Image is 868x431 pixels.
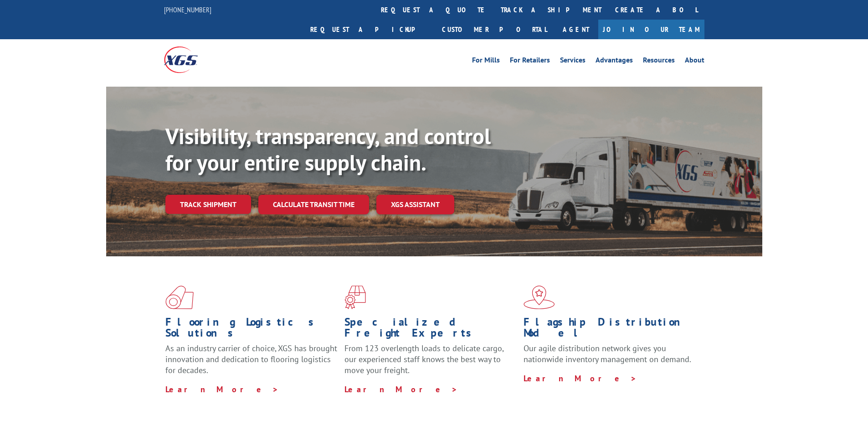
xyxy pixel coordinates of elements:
a: Resources [643,57,675,67]
span: Our agile distribution network gives you nationwide inventory management on demand. [524,343,691,364]
img: xgs-icon-focused-on-flooring-red [344,286,366,309]
a: Learn More > [524,373,637,384]
a: Request a pickup [303,20,435,39]
a: About [685,57,704,67]
h1: Flagship Distribution Model [524,317,696,343]
a: Advantages [596,57,633,67]
img: xgs-icon-flagship-distribution-model-red [524,286,555,309]
a: Learn More > [344,384,458,395]
a: Agent [554,20,598,39]
b: Visibility, transparency, and control for your entire supply chain. [165,122,491,177]
a: Customer Portal [435,20,554,39]
a: Join Our Team [598,20,704,39]
a: Learn More > [165,384,279,395]
a: XGS ASSISTANT [376,195,454,214]
a: Calculate transit time [258,195,369,214]
a: For Retailers [510,57,550,67]
a: For Mills [472,57,500,67]
span: As an industry carrier of choice, XGS has brought innovation and dedication to flooring logistics... [165,343,337,375]
a: [PHONE_NUMBER] [164,5,211,14]
a: Track shipment [165,195,251,214]
img: xgs-icon-total-supply-chain-intelligence-red [165,286,194,309]
h1: Specialized Freight Experts [344,317,517,343]
h1: Flooring Logistics Solutions [165,317,338,343]
a: Services [560,57,586,67]
p: From 123 overlength loads to delicate cargo, our experienced staff knows the best way to move you... [344,343,517,384]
